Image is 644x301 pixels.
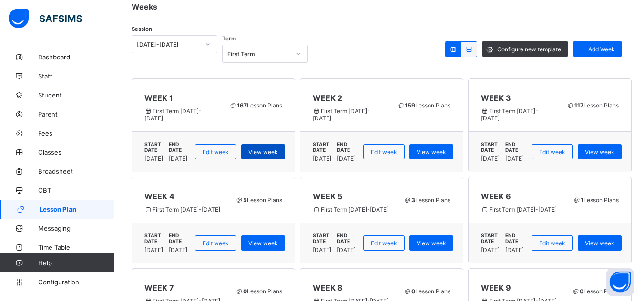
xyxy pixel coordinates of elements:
span: First Term [DATE]-[DATE] [481,107,556,122]
span: First Term [DATE]-[DATE] [481,206,562,213]
span: Time Table [38,243,114,251]
b: 0 [580,288,583,295]
span: Fees [38,129,114,137]
span: View week [585,240,614,247]
span: END DATE [505,141,527,153]
b: 1 [581,196,583,204]
span: First Term [DATE]-[DATE] [144,206,225,213]
span: Lesson Plans [566,102,619,109]
span: First Term [DATE]-[DATE] [144,107,218,122]
span: Help [38,259,114,267]
span: WEEK 4 [144,192,225,201]
span: [DATE] [169,155,187,162]
span: Edit week [203,240,229,247]
b: 0 [411,288,415,295]
b: 167 [237,102,247,109]
span: [DATE] [144,155,163,162]
span: Messaging [38,224,114,232]
span: CBT [38,186,114,194]
span: START DATE [313,141,334,153]
span: Edit week [371,148,397,155]
span: START DATE [144,233,166,244]
span: Edit week [539,148,565,155]
span: START DATE [313,233,334,244]
span: Student [38,91,114,99]
span: [DATE] [169,246,187,253]
span: Lesson Plan [40,205,114,213]
b: 5 [243,196,247,204]
span: View week [417,148,446,155]
span: Session [132,26,152,32]
span: View week [248,240,278,247]
span: WEEK 9 [481,283,561,292]
span: Edit week [203,148,229,155]
span: Parent [38,110,114,118]
span: Staff [38,72,114,80]
span: Weeks [132,2,157,11]
span: START DATE [144,141,166,153]
span: Lesson Plans [403,196,450,204]
span: [DATE] [313,246,331,253]
span: View week [417,240,446,247]
span: START DATE [481,233,502,244]
span: WEEK 7 [144,283,225,292]
span: Lesson Plans [403,288,450,295]
span: [DATE] [313,155,331,162]
span: END DATE [169,141,190,153]
span: WEEK 1 [144,93,218,103]
span: Lesson Plans [235,288,282,295]
span: WEEK 8 [313,283,393,292]
div: First Term [227,50,290,58]
span: WEEK 2 [313,93,386,103]
span: Classes [38,148,114,156]
span: Lesson Plans [229,102,282,109]
div: [DATE]-[DATE] [137,41,200,48]
span: [DATE] [481,155,500,162]
span: [DATE] [481,246,500,253]
span: START DATE [481,141,502,153]
span: Lesson Plans [572,288,619,295]
span: Lesson Plans [572,196,619,204]
span: END DATE [169,233,190,244]
span: [DATE] [337,246,356,253]
span: View week [585,148,614,155]
span: [DATE] [337,155,356,162]
span: Edit week [539,240,565,247]
b: 117 [574,102,583,109]
span: Broadsheet [38,167,114,175]
span: First Term [DATE]-[DATE] [313,107,386,122]
span: [DATE] [144,246,163,253]
span: Edit week [371,240,397,247]
b: 3 [411,196,415,204]
span: Dashboard [38,53,114,61]
button: Open asap [606,268,634,296]
span: END DATE [505,233,527,244]
span: END DATE [337,141,358,153]
span: First Term [DATE]-[DATE] [313,206,393,213]
span: END DATE [337,233,358,244]
span: WEEK 3 [481,93,556,103]
span: Lesson Plans [235,196,282,204]
span: [DATE] [505,246,524,253]
span: Configuration [38,278,114,286]
b: 0 [243,288,247,295]
img: safsims [9,9,82,29]
span: Term [222,35,236,42]
span: View week [248,148,278,155]
span: WEEK 6 [481,192,562,201]
span: Configure new template [497,46,561,53]
span: Lesson Plans [397,102,450,109]
span: [DATE] [505,155,524,162]
b: 159 [405,102,415,109]
span: Add Week [588,46,615,53]
span: WEEK 5 [313,192,393,201]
